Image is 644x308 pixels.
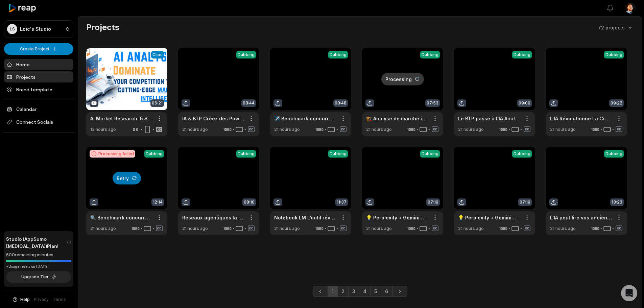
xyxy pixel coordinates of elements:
div: Open Intercom Messenger [621,285,637,301]
span: Connect Socials [4,116,73,128]
ul: Pagination [313,286,407,297]
a: Next page [392,286,407,297]
a: Calendar [4,103,73,115]
a: ✈️ Benchmark concurrentiel avec l’IA Comment comparer vos offres face à la concurrence notebookLM [274,115,336,122]
button: Help [12,297,30,303]
a: Page 4 [359,286,371,297]
span: Help [20,297,30,303]
a: Page 6 [381,286,392,297]
div: *Usage resets on [DATE] [6,264,71,269]
a: 💡 Perplexity + Gemini 2.0 La stratégie ultime pour une vraie Deep Research IA [458,214,520,221]
div: 🔍 Benchmark concurrentiel avec l’IA La méthode que personne n’utilise (encore) [90,214,152,221]
a: Privacy [34,297,49,303]
a: L’IA peut lire vos anciens documents et en faire de l’or 💡 (méthode complète) [550,214,612,221]
a: 💡 Perplexity + Gemini 2.0 La stratégie ultime pour une vraie Deep Research IA [366,214,428,221]
h2: Projects [86,22,119,33]
div: LS [7,24,17,34]
button: 72 projects [598,24,634,31]
a: AI Market Research: 5 Strategic Prompts to Boost Your Business Growth and Unlock Key Opportunities [90,115,152,122]
a: Page 1 is your current page [328,286,338,297]
a: Home [4,59,73,70]
button: Create Project [4,43,73,55]
a: Notebook LM L’outil révolutionnaire pour les chercheurs et analystes en 2025 ! [274,214,336,221]
a: Le BTP passe à l’IA Analysez vos Tableurs sans Effort avec ChatGPT [458,115,520,122]
div: 600 remaining minutes [6,252,71,258]
a: Terms [53,297,66,303]
a: Previous page [313,286,328,297]
a: Page 5 [370,286,381,297]
a: Page 3 [348,286,359,297]
a: 🏗️ Analyse de marché immobilier L’outil IA que les pros du BTP doivent connaître [366,115,428,122]
button: Upgrade Tier [6,271,71,283]
a: L'IA Révolutionne La Création D'Images De Haute Qualité [550,115,612,122]
p: Loic's Studio [20,26,51,32]
a: Projects [4,71,73,82]
a: Réseaux agentiques la menace invisible pour les pros trop spécialisés [182,214,244,221]
a: Brand template [4,84,73,95]
button: Retry [113,172,141,184]
a: Page 2 [337,286,349,297]
a: IA & BTP Créez des PowerPoints Pro et Répondez aux Appels d’Offres en un Temps Record ! [182,115,244,122]
span: Studio (AppSumo [MEDICAL_DATA]) Plan! [6,235,67,250]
